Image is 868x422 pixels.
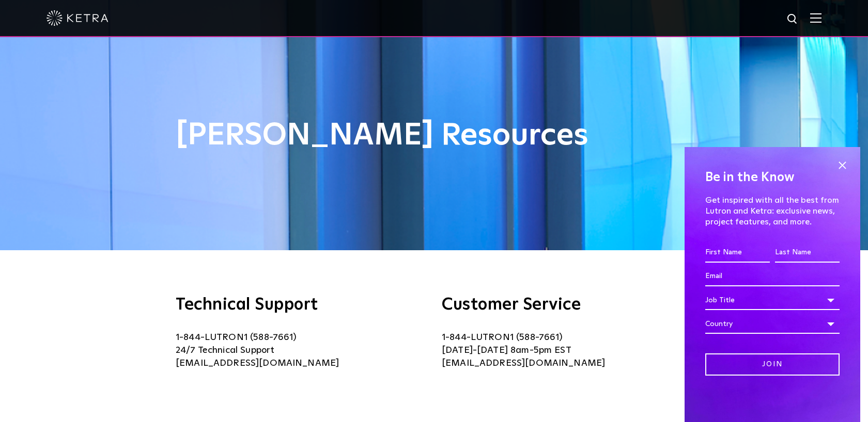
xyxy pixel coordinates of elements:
[705,353,840,376] input: Join
[176,297,426,313] h3: Technical Support
[775,243,840,263] input: Last Name
[705,290,840,310] div: Job Title
[176,359,339,368] a: [EMAIL_ADDRESS][DOMAIN_NAME]
[176,331,426,370] p: 1-844-LUTRON1 (588-7661) 24/7 Technical Support
[705,195,840,227] p: Get inspired with all the best from Lutron and Ketra: exclusive news, project features, and more.
[786,13,799,26] img: search icon
[705,243,770,263] input: First Name
[442,297,692,313] h3: Customer Service
[47,10,109,26] img: ketra-logo-2019-white
[705,267,840,286] input: Email
[442,331,692,370] p: 1-844-LUTRON1 (588-7661) [DATE]-[DATE] 8am-5pm EST [EMAIL_ADDRESS][DOMAIN_NAME]
[176,119,692,153] h1: [PERSON_NAME] Resources
[705,314,840,334] div: Country
[705,168,840,187] h4: Be in the Know
[810,13,822,23] img: Hamburger%20Nav.svg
